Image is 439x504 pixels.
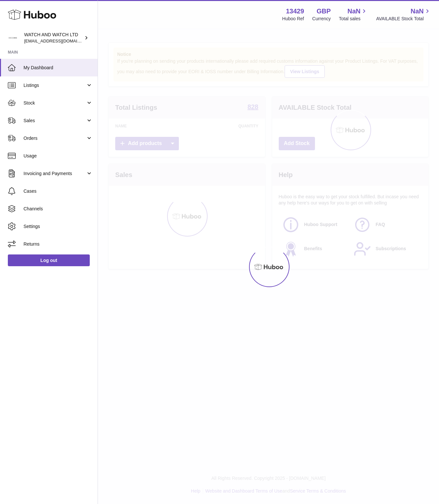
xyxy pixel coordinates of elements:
[339,7,368,22] a: NaN Total sales
[24,241,93,247] span: Returns
[24,38,96,43] span: [EMAIL_ADDRESS][DOMAIN_NAME]
[24,188,93,194] span: Cases
[286,7,304,16] strong: 13429
[411,7,424,16] span: NaN
[24,153,93,159] span: Usage
[24,223,93,230] span: Settings
[282,16,304,22] div: Huboo Ref
[376,16,431,22] span: AVAILABLE Stock Total
[24,118,86,124] span: Sales
[347,7,360,16] span: NaN
[24,65,93,71] span: My Dashboard
[339,16,368,22] span: Total sales
[8,254,90,266] a: Log out
[24,82,86,89] span: Listings
[24,100,86,106] span: Stock
[24,206,93,212] span: Channels
[24,171,86,177] span: Invoicing and Payments
[24,32,83,44] div: WATCH AND WATCH LTD
[317,7,331,16] strong: GBP
[8,33,18,43] img: baris@watchandwatch.co.uk
[376,7,431,22] a: NaN AVAILABLE Stock Total
[24,135,86,141] span: Orders
[312,16,331,22] div: Currency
